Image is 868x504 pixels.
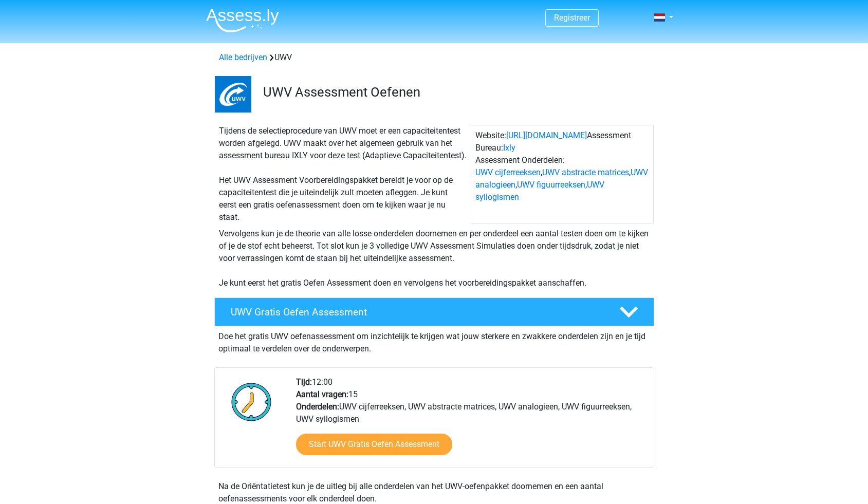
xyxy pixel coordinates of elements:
[517,180,585,190] a: UWV figuurreeksen
[215,125,471,223] div: Tijdens de selectieprocedure van UWV moet er een capaciteitentest worden afgelegd. UWV maakt over...
[215,51,654,64] div: UWV
[210,297,658,326] a: UWV Gratis Oefen Assessment
[215,228,654,289] div: Vervolgens kun je de theorie van alle losse onderdelen doornemen en per onderdeel een aantal test...
[296,402,339,412] b: Onderdelen:
[296,389,348,399] b: Aantal vragen:
[296,377,312,387] b: Tijd:
[206,8,279,32] img: Assessly
[503,143,515,153] a: Ixly
[263,84,646,100] h3: UWV Assessment Oefenen
[296,434,452,455] a: Start UWV Gratis Oefen Assessment
[214,326,654,355] div: Doe het gratis UWV oefenassessment om inzichtelijk te krijgen wat jouw sterkere en zwakkere onder...
[231,306,603,318] h4: UWV Gratis Oefen Assessment
[542,167,629,177] a: UWV abstracte matrices
[219,52,267,62] a: Alle bedrijven
[288,376,653,468] div: 12:00 15 UWV cijferreeksen, UWV abstracte matrices, UWV analogieen, UWV figuurreeksen, UWV syllog...
[471,125,654,223] div: Website: Assessment Bureau: Assessment Onderdelen: , , , ,
[554,13,590,23] a: Registreer
[506,130,587,140] a: [URL][DOMAIN_NAME]
[475,167,541,177] a: UWV cijferreeksen
[226,376,278,427] img: Klok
